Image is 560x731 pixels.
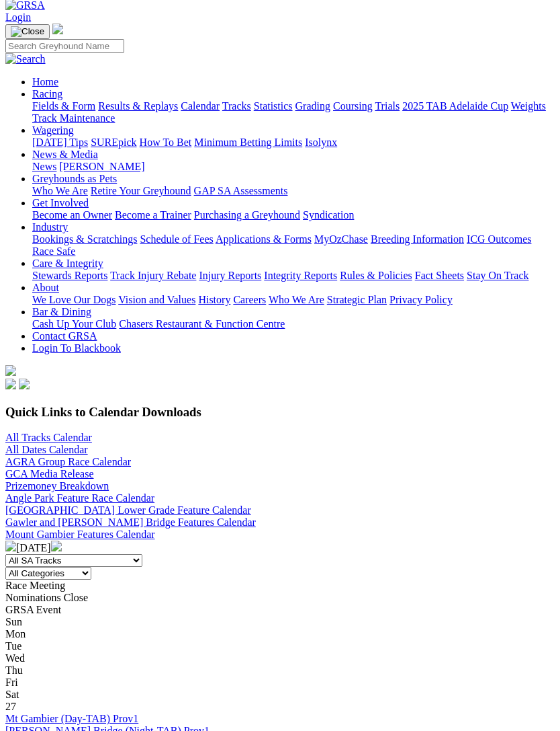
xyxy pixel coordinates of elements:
[32,173,117,184] a: Greyhounds as Pets
[5,516,256,528] a: Gawler and [PERSON_NAME] Bridge Features Calendar
[52,24,63,34] img: logo-grsa-white.png
[303,209,354,221] a: Syndication
[415,270,464,281] a: Fact Sheets
[32,76,58,87] a: Home
[32,197,89,208] a: Get Involved
[511,100,546,112] a: Weights
[314,233,368,245] a: MyOzChase
[295,100,330,112] a: Grading
[5,689,555,701] div: Sat
[216,233,312,245] a: Applications & Forms
[264,270,337,281] a: Integrity Reports
[5,480,109,492] a: Prizemoney Breakdown
[32,124,74,136] a: Wagering
[32,306,91,317] a: Bar & Dining
[110,270,196,281] a: Track Injury Rebate
[5,492,154,504] a: Angle Park Feature Race Calendar
[199,270,261,281] a: Injury Reports
[32,100,555,124] div: Racing
[5,664,555,677] div: Thu
[11,26,44,37] img: Close
[32,137,555,149] div: Wagering
[118,294,195,305] a: Vision and Values
[5,616,555,628] div: Sun
[5,628,555,640] div: Mon
[119,318,285,330] a: Chasers Restaurant & Function Centre
[32,221,68,233] a: Industry
[32,185,88,196] a: Who We Are
[91,137,136,148] a: SUREpick
[5,529,155,540] a: Mount Gambier Features Calendar
[467,233,531,245] a: ICG Outcomes
[194,209,300,221] a: Purchasing a Greyhound
[5,640,555,652] div: Tue
[371,233,464,245] a: Breeding Information
[194,185,288,196] a: GAP SA Assessments
[5,11,31,23] a: Login
[32,233,137,245] a: Bookings & Scratchings
[19,379,30,389] img: twitter.svg
[340,270,412,281] a: Rules & Policies
[59,161,144,172] a: [PERSON_NAME]
[32,149,98,160] a: News & Media
[91,185,191,196] a: Retire Your Greyhound
[269,294,324,305] a: Who We Are
[115,209,191,221] a: Become a Trainer
[51,541,62,551] img: chevron-right-pager-white.svg
[254,100,293,112] a: Statistics
[5,39,124,53] input: Search
[194,137,302,148] a: Minimum Betting Limits
[32,245,75,257] a: Race Safe
[32,209,555,221] div: Get Involved
[32,209,112,221] a: Become an Owner
[32,270,555,282] div: Care & Integrity
[140,233,213,245] a: Schedule of Fees
[375,100,400,112] a: Trials
[32,137,88,148] a: [DATE] Tips
[5,541,555,554] div: [DATE]
[140,137,192,148] a: How To Bet
[5,468,94,479] a: GCA Media Release
[5,365,16,376] img: logo-grsa-white.png
[5,592,555,604] div: Nominations Close
[32,282,59,293] a: About
[5,604,555,616] div: GRSA Event
[402,100,508,112] a: 2025 TAB Adelaide Cup
[5,24,50,39] button: Toggle navigation
[5,432,92,443] a: All Tracks Calendar
[98,100,178,112] a: Results & Replays
[5,580,555,592] div: Race Meeting
[467,270,528,281] a: Stay On Track
[5,541,16,551] img: chevron-left-pager-white.svg
[327,294,387,305] a: Strategic Plan
[198,294,230,305] a: History
[5,652,555,664] div: Wed
[32,318,116,330] a: Cash Up Your Club
[222,100,251,112] a: Tracks
[32,318,555,330] div: Bar & Dining
[32,161,56,172] a: News
[5,504,251,516] a: [GEOGRAPHIC_DATA] Lower Grade Feature Calendar
[32,258,103,269] a: Care & Integrity
[5,713,138,724] a: Mt Gambier (Day-TAB) Prov1
[5,379,16,389] img: facebook.svg
[5,677,555,689] div: Fri
[32,233,555,258] div: Industry
[32,342,121,354] a: Login To Blackbook
[32,330,97,342] a: Contact GRSA
[233,294,266,305] a: Careers
[32,161,555,173] div: News & Media
[32,294,115,305] a: We Love Our Dogs
[389,294,453,305] a: Privacy Policy
[5,701,16,712] span: 27
[333,100,373,112] a: Coursing
[32,294,555,306] div: About
[181,100,220,112] a: Calendar
[32,185,555,197] div: Greyhounds as Pets
[305,137,337,148] a: Isolynx
[5,405,555,420] h3: Quick Links to Calendar Downloads
[32,270,107,281] a: Stewards Reports
[5,53,46,65] img: Search
[32,112,115,124] a: Track Maintenance
[32,88,62,100] a: Racing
